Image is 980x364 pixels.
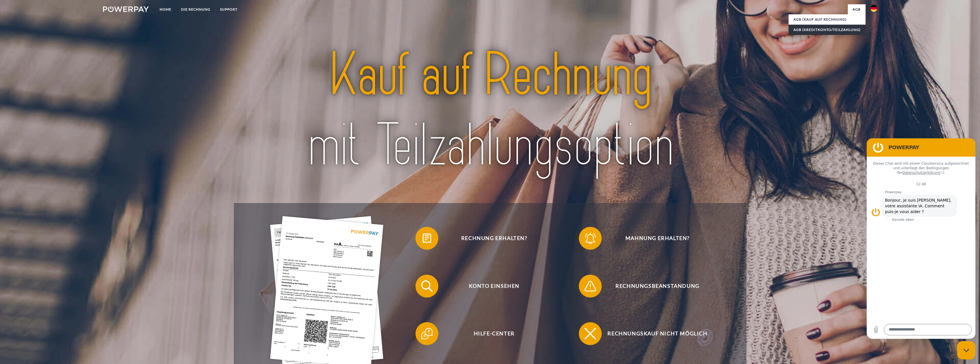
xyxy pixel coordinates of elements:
span: Hilfe-Center [424,322,564,345]
a: Home [155,4,176,15]
img: qb_help.svg [420,326,434,341]
span: Rechnungskauf nicht möglich [587,322,728,345]
span: Rechnung erhalten? [424,227,564,250]
a: DIE RECHNUNG [176,4,215,15]
iframe: Messaging-Fenster [867,138,975,339]
a: SUPPORT [215,4,242,15]
a: agb [848,4,866,15]
img: qb_search.svg [420,279,434,293]
button: Rechnungsbeanstandung [579,275,728,298]
span: Rechnungsbeanstandung [587,275,728,298]
button: Mahnung erhalten? [579,227,728,250]
a: AGB (Kreditkonto/Teilzahlung) [789,25,866,35]
iframe: Schaltfläche zum Öffnen des Messaging-Fensters; Konversation läuft [957,341,975,359]
button: Konto einsehen [415,275,564,298]
button: Rechnungskauf nicht möglich [579,322,728,345]
img: qb_close.svg [583,326,597,341]
span: Konto einsehen [424,275,564,298]
img: title-powerpay_de.svg [264,36,717,184]
img: de [870,5,877,12]
button: Rechnung erhalten? [415,227,564,250]
img: logo-powerpay-white.svg [103,6,149,12]
a: AGB (Kauf auf Rechnung) [789,14,866,25]
img: qb_bill.svg [420,231,434,245]
img: qb_bell.svg [583,231,597,245]
span: Mahnung erhalten? [587,227,728,250]
img: qb_warning.svg [583,279,597,293]
button: Hilfe-Center [415,322,564,345]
